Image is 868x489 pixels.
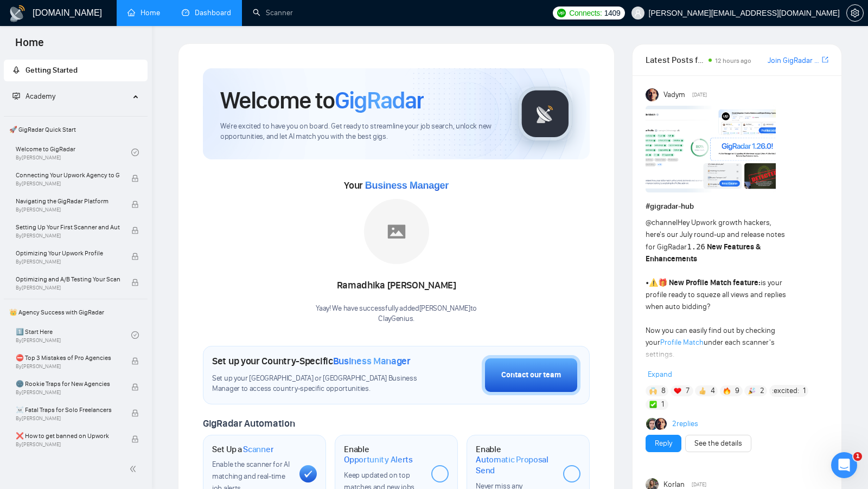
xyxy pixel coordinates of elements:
[16,389,120,396] span: By [PERSON_NAME]
[316,314,477,324] p: ClayGenius .
[131,409,139,417] span: lock
[658,278,667,287] span: 🎁
[646,418,658,430] img: Alex B
[723,387,731,395] img: 🔥
[4,60,148,81] li: Getting Started
[853,452,862,461] span: 1
[16,140,131,164] a: Welcome to GigRadarBy[PERSON_NAME]
[131,383,139,391] span: lock
[16,430,120,441] span: ❌ How to get banned on Upwork
[646,53,705,67] span: Latest Posts from the GigRadar Community
[16,378,120,389] span: 🌚 Rookie Traps for New Agencies
[649,401,657,408] img: ✅
[365,180,449,191] span: Business Manager
[131,357,139,365] span: lock
[131,279,139,286] span: lock
[711,385,715,396] span: 4
[16,352,120,363] span: ⛔ Top 3 Mistakes of Pro Agencies
[846,9,864,17] a: setting
[129,464,140,474] span: double-left
[16,363,120,370] span: By [PERSON_NAME]
[220,86,424,115] h1: Welcome to
[660,338,704,347] a: Profile Match
[672,419,698,429] a: 2replies
[760,385,764,396] span: 2
[655,437,672,449] a: Reply
[16,274,120,285] span: Optimizing and A/B Testing Your Scanner for Better Results
[25,92,55,101] span: Academy
[634,9,642,17] span: user
[12,66,20,74] span: rocket
[212,374,427,394] span: Set up your [GEOGRAPHIC_DATA] or [GEOGRAPHIC_DATA] Business Manager to access country-specific op...
[715,57,751,65] span: 12 hours ago
[604,7,621,19] span: 1409
[16,170,120,181] span: Connecting Your Upwork Agency to GigRadar
[846,4,864,22] button: setting
[16,248,120,259] span: Optimizing Your Upwork Profile
[131,149,139,156] span: check-circle
[646,218,678,227] span: @channel
[344,454,413,465] span: Opportunity Alerts
[476,444,554,476] h1: Enable
[344,444,423,465] h1: Enable
[646,201,828,213] h1: # gigradar-hub
[16,441,120,448] span: By [PERSON_NAME]
[131,227,139,234] span: lock
[482,355,580,395] button: Contact our team
[131,175,139,182] span: lock
[16,181,120,187] span: By [PERSON_NAME]
[648,370,672,379] span: Expand
[748,387,756,395] img: 🎉
[212,355,411,367] h1: Set up your Country-Specific
[476,454,554,475] span: Automatic Proposal Send
[663,89,685,101] span: Vadym
[686,385,690,396] span: 7
[7,35,53,57] span: Home
[674,387,681,395] img: ❤️
[16,196,120,207] span: Navigating the GigRadar Platform
[661,385,666,396] span: 8
[16,259,120,265] span: By [PERSON_NAME]
[822,55,828,65] a: export
[212,444,273,455] h1: Set Up a
[127,8,160,17] a: homeHome
[649,278,658,287] span: ⚠️
[9,5,26,22] img: logo
[557,9,566,17] img: upwork-logo.png
[822,55,828,64] span: export
[16,233,120,239] span: By [PERSON_NAME]
[131,331,139,339] span: check-circle
[131,435,139,443] span: lock
[253,8,293,17] a: searchScanner
[335,86,424,115] span: GigRadar
[669,278,761,287] strong: New Profile Match feature:
[5,301,146,323] span: 👑 Agency Success with GigRadar
[16,404,120,415] span: ☠️ Fatal Traps for Solo Freelancers
[735,385,739,396] span: 9
[203,417,295,429] span: GigRadar Automation
[518,87,572,141] img: gigradar-logo.png
[344,179,449,191] span: Your
[16,285,120,291] span: By [PERSON_NAME]
[16,323,131,347] a: 1️⃣ Start HereBy[PERSON_NAME]
[803,385,806,396] span: 1
[687,242,705,251] code: 1.26
[364,199,429,264] img: placeholder.png
[25,66,78,75] span: Getting Started
[847,9,863,17] span: setting
[692,90,707,100] span: [DATE]
[646,88,659,101] img: Vadym
[646,435,681,452] button: Reply
[131,201,139,208] span: lock
[694,437,742,449] a: See the details
[316,304,477,324] div: Yaay! We have successfully added [PERSON_NAME] to
[501,369,561,381] div: Contact our team
[685,435,751,452] button: See the details
[16,415,120,422] span: By [PERSON_NAME]
[12,92,20,100] span: fund-projection-screen
[243,444,273,455] span: Scanner
[649,387,657,395] img: 🙌
[16,222,120,233] span: Setting Up Your First Scanner and Auto-Bidder
[569,7,602,19] span: Connects:
[131,253,139,260] span: lock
